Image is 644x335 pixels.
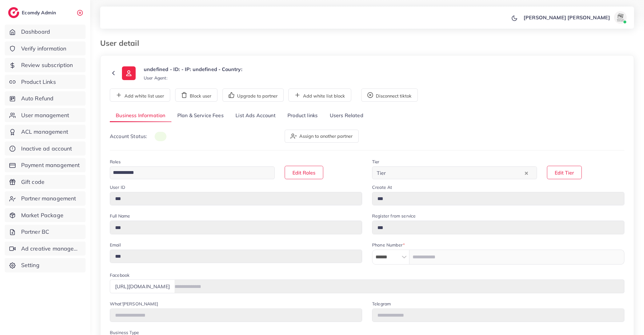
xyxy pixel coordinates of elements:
[110,159,121,165] label: Roles
[388,168,523,178] input: Search for option
[22,10,58,16] h2: Ecomdy Admin
[21,28,50,36] span: Dashboard
[21,261,40,269] span: Setting
[5,108,86,122] a: User management
[5,258,86,272] a: Setting
[361,89,418,102] button: Disconnect tiktok
[5,225,86,239] a: Partner BC
[5,91,86,106] a: Auto Refund
[21,111,69,119] span: User management
[5,25,86,39] a: Dashboard
[8,7,19,18] img: logo
[100,39,144,48] h3: User detail
[21,211,63,219] span: Market Package
[372,213,416,219] label: Register from service
[520,11,629,24] a: [PERSON_NAME] [PERSON_NAME]avatar
[110,272,129,278] label: Facebook
[547,166,582,179] button: Edit Tier
[8,7,58,18] a: logoEcomdy Admin
[5,41,86,56] a: Verify information
[110,242,121,248] label: Email
[372,301,391,307] label: Telegram
[110,280,175,293] div: [URL][DOMAIN_NAME]
[372,184,392,190] label: Create At
[372,242,405,248] label: Phone Number
[144,75,167,81] small: User Agent:
[282,109,324,122] a: Product links
[175,89,217,102] button: Block user
[21,228,49,236] span: Partner BC
[110,166,275,179] div: Search for option
[110,213,130,219] label: Full Name
[21,45,67,53] span: Verify information
[285,166,323,179] button: Edit Roles
[21,128,68,136] span: ACL management
[21,94,54,103] span: Auto Refund
[285,130,359,143] button: Assign to another partner
[21,178,44,186] span: Gift code
[5,125,86,139] a: ACL management
[372,166,537,179] div: Search for option
[5,191,86,206] a: Partner management
[21,245,81,253] span: Ad creative management
[5,208,86,223] a: Market Package
[21,145,72,153] span: Inactive ad account
[110,109,171,122] a: Business Information
[525,169,528,176] button: Clear Selected
[5,175,86,189] a: Gift code
[5,75,86,89] a: Product Links
[230,109,282,122] a: List Ads Account
[524,14,610,21] p: [PERSON_NAME] [PERSON_NAME]
[171,109,230,122] a: Plan & Service Fees
[110,132,166,140] p: Account Status:
[222,89,284,102] button: Upgrade to partner
[111,168,267,178] input: Search for option
[614,11,627,24] img: avatar
[21,161,80,169] span: Payment management
[5,141,86,156] a: Inactive ad account
[110,301,158,307] label: What'[PERSON_NAME]
[5,242,86,256] a: Ad creative management
[5,58,86,72] a: Review subscription
[376,168,387,178] span: Tier
[122,66,136,80] img: ic-user-info.36bf1079.svg
[110,184,125,190] label: User ID
[21,194,76,203] span: Partner management
[372,159,380,165] label: Tier
[324,109,369,122] a: Users Related
[144,65,242,73] p: undefined - ID: - IP: undefined - Country:
[5,158,86,172] a: Payment management
[110,89,170,102] button: Add white list user
[21,61,73,69] span: Review subscription
[21,78,56,86] span: Product Links
[288,89,351,102] button: Add white list block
